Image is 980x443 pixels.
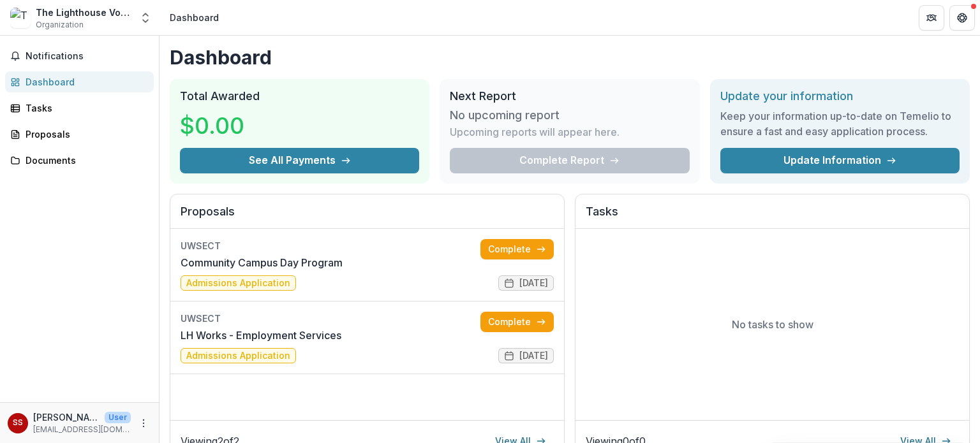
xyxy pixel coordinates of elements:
[170,11,219,24] div: Dashboard
[181,328,341,343] a: LH Works - Employment Services
[5,150,154,171] a: Documents
[180,108,276,143] h3: $0.00
[13,419,23,427] div: Sarah Sargent
[26,101,144,115] div: Tasks
[450,89,689,103] h2: Next Report
[136,416,151,431] button: More
[480,312,554,332] a: Complete
[137,5,154,31] button: Open entity switcher
[949,5,975,31] button: Get Help
[165,8,224,27] nav: breadcrumb
[26,51,149,62] span: Notifications
[586,205,959,229] h2: Tasks
[732,317,813,332] p: No tasks to show
[26,127,144,141] div: Proposals
[450,124,620,140] p: Upcoming reports will appear here.
[480,239,554,259] a: Complete
[33,424,131,435] p: [EMAIL_ADDRESS][DOMAIN_NAME]
[26,154,144,167] div: Documents
[36,6,131,19] div: The Lighthouse Voc-Ed Center Inc.
[180,89,419,103] h2: Total Awarded
[5,98,154,119] a: Tasks
[181,255,343,270] a: Community Campus Day Program
[919,5,944,31] button: Partners
[180,148,419,173] button: See All Payments
[170,46,970,69] h1: Dashboard
[33,410,100,424] p: [PERSON_NAME]
[26,75,144,89] div: Dashboard
[5,124,154,145] a: Proposals
[5,46,154,66] button: Notifications
[450,108,560,122] h3: No upcoming report
[36,19,84,31] span: Organization
[105,412,131,423] p: User
[720,89,960,103] h2: Update your information
[720,148,960,173] a: Update Information
[720,108,960,139] h3: Keep your information up-to-date on Temelio to ensure a fast and easy application process.
[181,205,554,229] h2: Proposals
[5,71,154,92] a: Dashboard
[10,8,31,28] img: The Lighthouse Voc-Ed Center Inc.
